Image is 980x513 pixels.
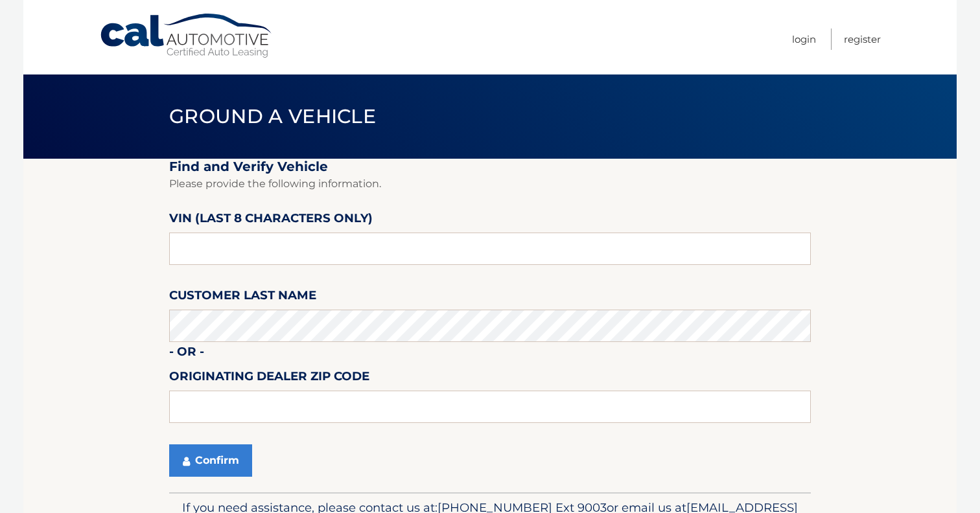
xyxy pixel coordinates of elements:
[169,342,204,366] label: - or -
[169,367,369,391] label: Originating Dealer Zip Code
[169,286,316,310] label: Customer Last Name
[169,104,376,128] span: Ground a Vehicle
[792,28,816,50] a: Login
[99,13,274,59] a: Cal Automotive
[844,28,881,50] a: Register
[169,175,811,193] p: Please provide the following information.
[169,209,373,233] label: VIN (last 8 characters only)
[169,159,811,175] h2: Find and Verify Vehicle
[169,444,252,477] button: Confirm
